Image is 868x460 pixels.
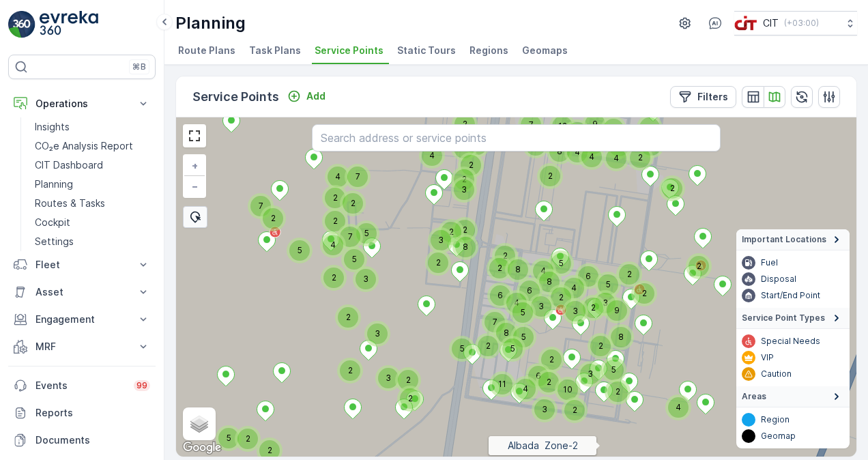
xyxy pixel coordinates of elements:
div: Bulk Select [183,206,207,228]
div: 5 [344,249,364,270]
div: 8 [611,327,619,335]
img: Google [179,439,225,457]
div: 4 [533,261,553,281]
p: Geomap [761,431,796,442]
div: 10 [525,135,546,156]
button: Filters [670,86,736,108]
p: Insights [35,120,70,134]
div: 5 [512,302,533,323]
div: 2 [590,336,598,344]
div: 2 [428,253,448,273]
div: 2 [495,246,503,254]
span: Important Locations [742,234,826,245]
span: Service Points [315,44,384,57]
div: 6 [528,366,549,386]
div: 4 [515,379,536,399]
div: 3 [378,368,386,376]
p: MRF [35,340,128,354]
div: 5 [513,327,534,347]
div: 8 [455,237,463,245]
div: 8 [549,141,570,162]
div: 5 [356,223,377,244]
div: 11 [492,374,500,382]
p: VIP [761,352,774,363]
div: 4 [567,142,588,162]
div: 5 [452,339,460,347]
div: 4 [506,293,527,313]
div: 2 [325,211,345,231]
div: 8 [508,259,528,280]
span: Geomaps [522,44,568,57]
div: 2 [454,169,474,190]
span: Areas [742,391,766,402]
div: 2 [564,400,573,408]
div: 2 [237,429,246,437]
p: Fleet [35,258,128,272]
div: 9 [585,114,593,122]
div: 7 [521,115,529,123]
div: 2 [441,222,461,242]
div: 5 [289,240,310,261]
p: Special Needs [761,336,820,347]
div: 2 [541,349,562,370]
div: 2 [538,372,559,392]
div: 4 [328,167,336,175]
div: 2 [538,372,547,380]
div: 3 [567,122,575,130]
a: CO₂e Analysis Report [29,136,156,156]
a: Documents [8,427,156,454]
div: 11 [492,374,512,394]
div: 4 [606,148,626,169]
div: 2 [400,388,420,409]
div: 5 [512,302,521,311]
p: Settings [35,235,74,248]
div: 2 [454,169,462,177]
div: 6 [490,285,510,306]
div: 5 [452,339,472,359]
div: 8 [455,237,476,257]
div: 5 [551,253,559,261]
div: 2 [454,220,475,240]
div: 2 [489,258,510,278]
div: 9 [607,300,615,308]
div: 2 [323,268,344,288]
div: 2 [325,188,333,196]
div: 6 [519,281,527,289]
div: 2 [495,246,515,266]
div: 7 [484,312,505,332]
p: Events [35,379,126,392]
div: 3 [367,324,375,332]
p: Reports [35,406,150,420]
div: 4 [515,379,523,387]
img: logo [8,11,35,38]
div: 5 [603,360,611,368]
p: Region [761,414,790,425]
p: Planning [35,177,73,191]
a: Routes & Tasks [29,194,156,213]
div: 6 [490,285,498,293]
p: CIT Dashboard [35,158,103,172]
p: Start/End Point [761,290,820,301]
div: 3 [454,179,462,188]
div: 3 [431,230,439,238]
summary: Service Point Types [736,308,850,329]
div: 2 [454,220,463,228]
a: Zoom Out [184,176,205,197]
button: Engagement [8,306,156,333]
div: 3 [567,122,588,143]
div: 4 [323,235,331,243]
div: 3 [534,399,542,407]
div: 2 [619,264,627,272]
div: 7 [603,119,624,139]
div: 2 [607,382,628,402]
div: 7 [484,312,493,320]
button: Operations [8,90,156,117]
div: 6 [528,366,536,374]
div: 4 [506,293,515,301]
div: 4 [581,147,602,167]
div: 3 [534,399,555,420]
div: 4 [564,278,572,286]
div: 2 [551,287,559,296]
div: 3 [565,301,585,321]
div: 8 [611,327,631,347]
